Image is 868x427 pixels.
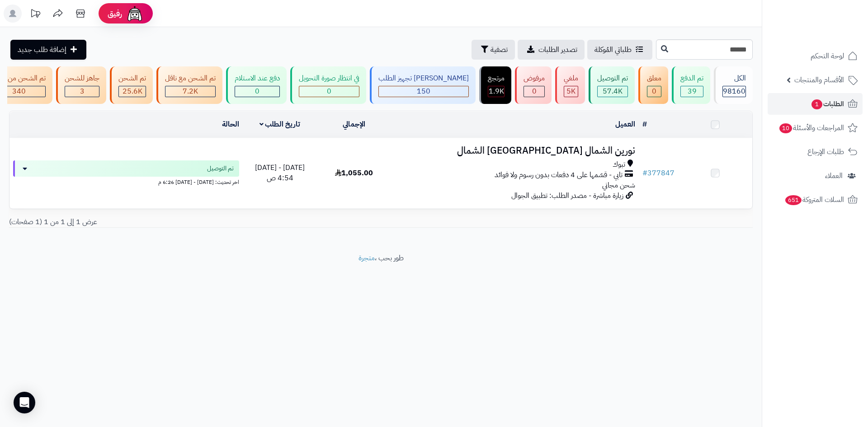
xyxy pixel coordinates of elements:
[165,73,216,84] div: تم الشحن مع ناقل
[2,217,381,227] div: عرض 1 إلى 1 من 1 (1 صفحات)
[807,7,859,26] img: logo-2.png
[532,86,537,97] span: 0
[518,40,585,60] a: تصدير الطلبات
[602,180,635,191] span: شحن مجاني
[12,86,26,97] span: 340
[513,66,553,104] a: مرفوض 0
[712,66,755,104] a: الكل98160
[594,44,632,55] span: طلباتي المُوكلة
[224,66,288,104] a: دفع عند الاستلام 0
[587,66,637,104] a: تم التوصيل 57.4K
[647,73,661,84] div: معلق
[613,160,625,170] span: تبوك
[681,86,703,97] div: 39
[299,73,359,84] div: في انتظار صورة التحويل
[825,169,843,182] span: العملاء
[472,40,515,60] button: تصفية
[255,162,305,183] span: [DATE] - [DATE] 4:54 ص
[65,86,99,97] div: 3
[65,73,99,84] div: جاهز للشحن
[488,86,504,97] div: 1871
[637,66,670,104] a: معلق 0
[722,73,746,84] div: الكل
[538,44,577,55] span: تصدير الطلبات
[553,66,587,104] a: ملغي 5K
[259,119,301,130] a: تاريخ الطلب
[255,86,259,97] span: 0
[807,145,844,158] span: طلبات الإرجاع
[495,170,623,180] span: تابي - قسّمها على 4 دفعات بدون رسوم ولا فوائد
[80,86,85,97] span: 3
[54,66,108,104] a: جاهز للشحن 3
[417,86,430,97] span: 150
[288,66,368,104] a: في انتظار صورة التحويل 0
[335,168,373,178] span: 1,055.00
[566,86,576,97] span: 5K
[183,86,198,97] span: 7.2K
[119,86,146,97] div: 25619
[18,44,66,55] span: إضافة طلب جديد
[723,86,745,97] span: 98160
[768,93,863,115] a: الطلبات1
[235,86,279,97] div: 0
[511,190,623,201] span: زيارة مباشرة - مصدر الطلب: تطبيق الجوال
[794,74,844,86] span: الأقسام والمنتجات
[768,141,863,163] a: طلبات الإرجاع
[642,168,647,178] span: #
[126,5,144,23] img: ai-face.png
[688,86,697,97] span: 39
[564,73,578,84] div: ملغي
[811,99,823,110] span: 1
[598,86,627,97] div: 57379
[327,86,331,97] span: 0
[359,253,375,263] a: متجرة
[564,86,578,97] div: 5030
[768,165,863,187] a: العملاء
[235,73,280,84] div: دفع عند الاستلام
[524,73,545,84] div: مرفوض
[379,86,468,97] div: 150
[378,73,469,84] div: [PERSON_NAME] تجهيز الطلب
[811,98,844,110] span: الطلبات
[108,8,122,19] span: رفيق
[488,73,505,84] div: مرتجع
[784,193,844,206] span: السلات المتروكة
[368,66,477,104] a: [PERSON_NAME] تجهيز الطلب 150
[14,392,35,413] div: Open Intercom Messenger
[489,86,504,97] span: 1.9K
[597,73,628,84] div: تم التوصيل
[811,50,844,62] span: لوحة التحكم
[165,86,215,97] div: 7222
[587,40,652,60] a: طلباتي المُوكلة
[477,66,513,104] a: مرتجع 1.9K
[768,117,863,139] a: المراجعات والأسئلة10
[299,86,359,97] div: 0
[123,86,142,97] span: 25.6K
[652,86,656,97] span: 0
[13,177,239,186] div: اخر تحديث: [DATE] - [DATE] 6:26 م
[768,45,863,67] a: لوحة التحكم
[680,73,703,84] div: تم الدفع
[491,44,508,55] span: تصفية
[118,73,146,84] div: تم الشحن
[768,189,863,211] a: السلات المتروكة651
[395,145,635,156] h3: نورين الشمال [GEOGRAPHIC_DATA] الشمال
[615,119,635,130] a: العميل
[784,195,802,206] span: 651
[603,86,623,97] span: 57.4K
[670,66,712,104] a: تم الدفع 39
[647,86,661,97] div: 0
[207,164,234,173] span: تم التوصيل
[108,66,155,104] a: تم الشحن 25.6K
[10,40,86,60] a: إضافة طلب جديد
[642,168,675,178] a: #377847
[24,5,47,25] a: تحديثات المنصة
[524,86,544,97] div: 0
[779,123,793,134] span: 10
[778,122,844,134] span: المراجعات والأسئلة
[343,119,365,130] a: الإجمالي
[155,66,224,104] a: تم الشحن مع ناقل 7.2K
[642,119,647,130] a: #
[222,119,239,130] a: الحالة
